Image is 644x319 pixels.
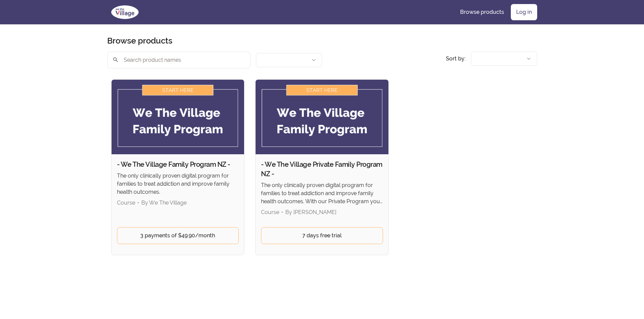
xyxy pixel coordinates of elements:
[261,209,279,215] span: Course
[117,227,239,244] a: 3 payments of $49.90/month
[107,52,251,69] input: Search product names
[256,80,388,154] img: Product image for - We The Village Private Family Program NZ -
[261,227,383,244] a: 7 days free trial
[455,4,509,20] a: Browse products
[137,200,139,206] span: •
[117,160,239,169] h2: - We The Village Family Program NZ -
[281,209,283,215] span: •
[261,181,383,206] p: The only clinically proven digital program for families to treat addiction and improve family hea...
[112,80,244,154] img: Product image for - We The Village Family Program NZ -
[511,4,537,20] a: Log in
[455,4,537,20] nav: Main
[285,209,336,215] span: By [PERSON_NAME]
[107,35,172,46] h1: Browse products
[446,55,466,62] span: Sort by:
[117,172,239,196] p: The only clinically proven digital program for families to treat addiction and improve family hea...
[113,55,119,64] span: search
[107,4,143,20] img: We The Village logo
[256,53,322,67] button: Filter by author
[471,52,537,66] button: Product sort options
[141,200,187,206] span: By We The Village
[261,160,383,179] h2: - We The Village Private Family Program NZ -
[117,200,135,206] span: Course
